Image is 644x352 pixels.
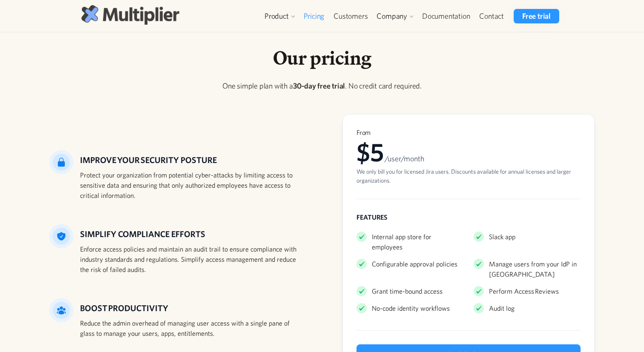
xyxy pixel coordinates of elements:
[80,170,302,200] div: Protect your organization from potential cyber-attacks by limiting access to sensitive data and e...
[356,137,581,167] div: $5
[489,286,559,296] div: Perform Access Reviews
[49,46,595,70] h1: Our pricing
[80,154,302,166] h5: IMPROVE YOUR SECURITY POSTURE
[489,232,515,242] div: Slack app
[372,232,463,252] div: Internal app store for employees
[80,302,302,315] h5: BOOST PRODUCTIVITY
[293,81,345,90] strong: 30-day free trial
[372,303,450,313] div: No-code identity workflows
[356,213,581,221] div: FEATURES
[49,98,595,110] p: ‍
[372,286,443,296] div: Grant time-bound access
[514,9,559,23] a: Free trial
[80,228,302,240] h5: Simplify compliance efforts
[417,9,474,23] a: Documentation
[489,259,581,279] div: Manage users from your IdP in [GEOGRAPHIC_DATA]
[260,9,299,23] div: Product
[299,9,329,23] a: Pricing
[80,318,302,338] div: Reduce the admin overhead of managing user access with a single pane of glass to manage your user...
[356,128,581,137] div: From
[356,167,581,185] div: We only bill you for licensed Jira users. Discounts available for annual licenses and larger orga...
[489,303,515,313] div: Audit log
[49,80,595,92] p: One simple plan with a . No credit card required.
[264,11,289,21] div: Product
[377,11,407,21] div: Company
[80,244,302,275] div: Enforce access policies and maintain an audit trail to ensure compliance with industry standards ...
[329,9,372,23] a: Customers
[385,154,424,163] span: /user/month
[372,9,417,23] div: Company
[474,9,509,23] a: Contact
[372,259,457,269] div: Configurable approval policies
